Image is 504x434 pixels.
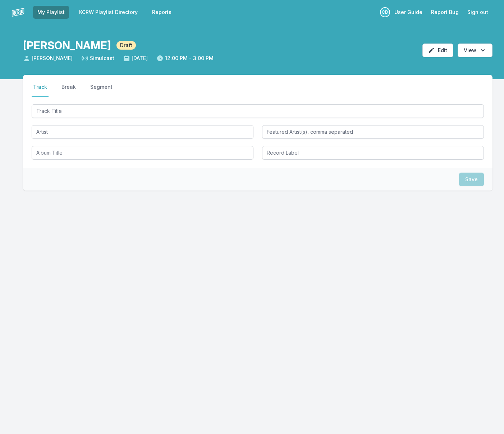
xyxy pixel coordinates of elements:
input: Featured Artist(s), comma separated [262,125,484,139]
a: User Guide [390,6,427,19]
button: Edit [422,44,453,57]
span: Simulcast [81,55,114,62]
span: Draft [116,41,136,50]
span: [PERSON_NAME] [23,55,73,62]
a: KCRW Playlist Directory [75,6,142,19]
button: Track [32,83,49,97]
button: Segment [89,83,114,97]
h1: [PERSON_NAME] [23,39,111,52]
input: Record Label [262,146,484,160]
a: My Playlist [33,6,69,19]
button: Break [60,83,77,97]
button: Sign out [463,6,492,19]
a: Report Bug [427,6,463,19]
a: Reports [148,6,176,19]
input: Artist [32,125,253,139]
span: 12:00 PM - 3:00 PM [156,55,214,62]
img: logo-white-87cec1fa9cbef997252546196dc51331.png [12,6,24,19]
input: Track Title [32,104,484,118]
span: [DATE] [123,55,148,62]
input: Album Title [32,146,253,160]
p: Chris Douridas [380,7,390,17]
button: Save [459,173,484,186]
button: Open options [458,44,492,57]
